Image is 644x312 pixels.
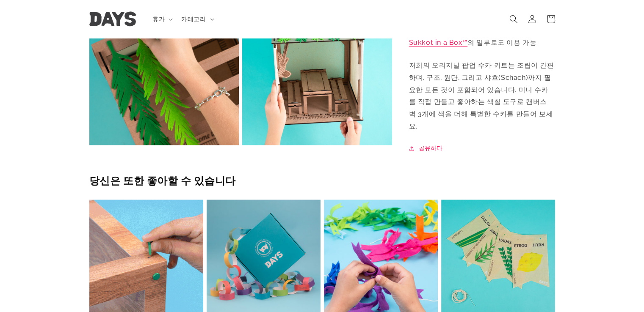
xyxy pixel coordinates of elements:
[409,38,468,47] a: Sukkot in a Box™
[147,10,176,28] summary: 휴가
[467,38,536,47] font: 의 일부로도 이용 가능
[89,174,236,186] font: 당신은 또한 좋아할 수 있습니다
[181,16,206,22] font: 카테고리
[152,16,165,22] font: 휴가
[409,143,445,153] button: 공유하다
[176,10,217,28] summary: 카테고리
[89,12,136,27] img: 데이즈 유나이티드
[409,61,554,130] font: 저희의 오리지널 팝업 수카 키트는 조립이 간편하며, 구조, 원단, 그리고 샤흐(Schach)까지 필요한 모든 것이 포함되어 있습니다. 미니 수카를 직접 만들고 좋아하는 색칠 ...
[504,10,523,28] summary: 찾다
[419,145,442,151] font: 공유하다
